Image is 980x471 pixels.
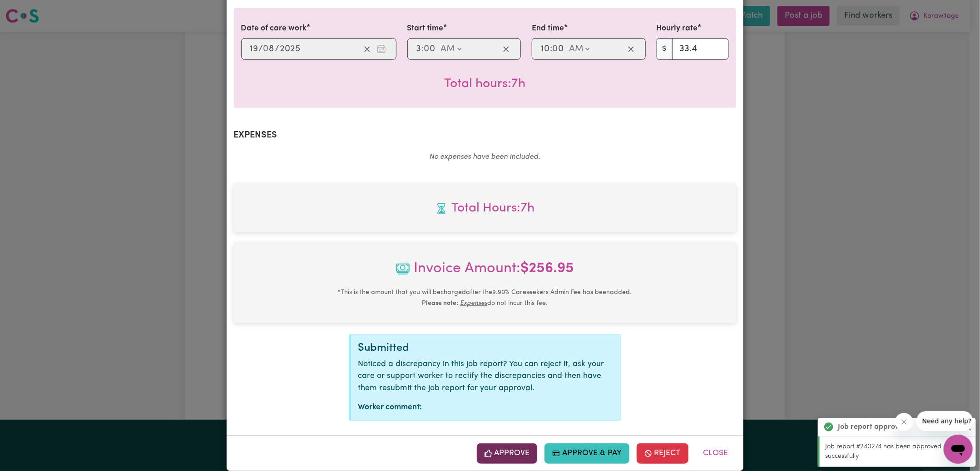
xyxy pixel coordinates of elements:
span: 0 [552,44,558,54]
input: -- [416,42,422,56]
span: Submitted [358,343,410,353]
label: Hourly rate [657,23,698,34]
button: Approve [477,443,538,463]
h2: Expenses [234,130,736,141]
button: Reject [637,443,688,463]
button: Approve & Pay [544,443,629,463]
label: Start time [407,23,444,34]
input: -- [250,42,259,56]
span: Total hours worked: 7 hours [241,199,729,218]
label: End time [532,23,564,34]
span: / [259,44,263,54]
button: Close [696,443,736,463]
p: Job report #240274 has been approved successfully [825,442,970,461]
span: / [275,44,280,54]
iframe: Message from company [917,411,973,431]
em: No expenses have been included. [430,153,540,161]
span: $ [657,38,673,60]
iframe: Button to launch messaging window [944,435,973,464]
span: 0 [424,44,430,54]
input: ---- [280,42,301,56]
span: Invoice Amount: [241,258,729,287]
label: Date of care work [241,23,307,34]
span: Total hours worked: 7 hours [444,78,525,90]
strong: Worker comment: [358,403,422,411]
u: Expenses [460,300,487,307]
strong: Job report approved [838,422,907,432]
span: 0 [263,44,269,54]
span: : [422,44,424,54]
small: This is the amount that you will be charged after the 9.90 % Careseekers Admin Fee has been added... [338,289,632,307]
input: -- [425,42,436,56]
p: Noticed a discrepancy in this job report? You can reject it, ask your care or support worker to r... [358,358,614,394]
iframe: Close message [895,413,913,431]
button: Enter the date of care work [374,42,389,56]
span: : [550,44,552,54]
input: -- [540,42,550,56]
b: $ 256.95 [520,261,574,276]
button: Clear date [360,42,374,56]
input: -- [553,42,564,56]
input: -- [264,42,275,56]
b: Please note: [422,300,458,307]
